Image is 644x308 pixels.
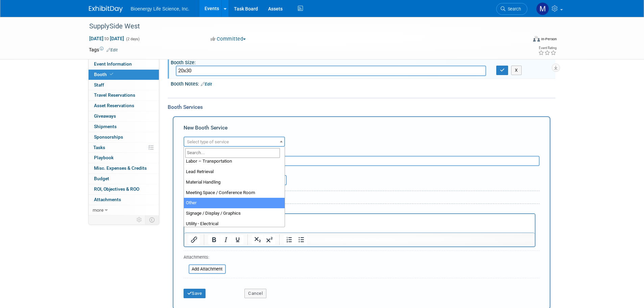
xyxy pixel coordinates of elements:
a: Edit [201,82,212,87]
span: Budget [94,176,109,181]
input: Search... [185,148,280,158]
a: Booth [89,70,159,80]
li: Labor – Transportation [184,156,285,167]
a: Sponsorships [89,132,159,142]
a: Tasks [89,143,159,153]
div: New Booth Service [184,124,540,135]
div: Reservation Notes/Details: [184,207,535,213]
button: Bold [208,235,220,244]
li: Utility - Electrical [184,219,285,229]
div: In-Person [541,37,557,42]
a: Asset Reservations [89,101,159,111]
span: to [103,36,110,41]
button: Bullet list [295,235,307,244]
span: ROI, Objectives & ROO [94,186,139,192]
span: Tasks [93,145,105,150]
span: more [93,207,103,213]
a: Shipments [89,122,159,132]
button: Underline [232,235,243,244]
span: Shipments [94,124,117,129]
span: Bioenergy Life Science, Inc. [131,6,190,11]
a: Playbook [89,153,159,163]
a: ROI, Objectives & ROO [89,184,159,194]
button: Insert/edit link [188,235,200,244]
span: Asset Reservations [94,103,134,108]
button: Subscript [252,235,263,244]
td: Personalize Event Tab Strip [134,215,145,224]
div: Ideally by [244,166,509,175]
li: Lead Retrieval [184,167,285,177]
span: Giveaways [94,113,116,119]
li: Signage / Display / Graphics [184,208,285,219]
img: Michelle Wald [536,2,549,15]
a: more [89,205,159,215]
img: ExhibitDay [89,6,123,13]
li: Meeting Space / Conference Room [184,188,285,198]
td: Tags [89,46,118,53]
div: SupplySide West [87,20,517,32]
iframe: Rich Text Area [184,214,535,233]
img: Format-Inperson.png [533,36,540,42]
button: Italic [220,235,232,244]
div: Event Rating [538,46,556,50]
a: Misc. Expenses & Credits [89,163,159,173]
i: Booth reservation complete [110,72,113,76]
a: Event Information [89,59,159,69]
span: Attachments [94,197,121,202]
span: Select type of service [187,139,229,144]
a: Search [496,3,527,15]
button: Save [184,289,206,298]
span: Playbook [94,155,114,160]
span: [DATE] [DATE] [89,35,124,42]
span: Travel Reservations [94,92,135,98]
a: Travel Reservations [89,90,159,100]
button: Numbered list [284,235,295,244]
span: (2 days) [125,37,140,41]
button: Committed [208,35,248,43]
a: Staff [89,80,159,90]
a: Budget [89,174,159,184]
div: Booth Size: [171,57,555,66]
span: Search [505,6,521,11]
div: Booth Notes: [171,79,555,88]
span: Staff [94,82,104,88]
a: Attachments [89,195,159,205]
td: Toggle Event Tabs [145,215,159,224]
li: Other [184,198,285,208]
button: Cancel [244,289,266,298]
button: Superscript [264,235,275,244]
li: Material Handling [184,177,285,188]
a: Giveaways [89,111,159,121]
div: Booth Services [168,103,555,111]
div: Description (optional) [184,147,540,156]
button: X [511,66,522,75]
span: Sponsorships [94,134,123,140]
span: Booth [94,72,115,77]
span: Misc. Expenses & Credits [94,165,147,171]
div: Attachments: [184,254,226,262]
span: Event Information [94,61,132,67]
a: Edit [106,48,118,52]
div: Event Format [487,35,557,45]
